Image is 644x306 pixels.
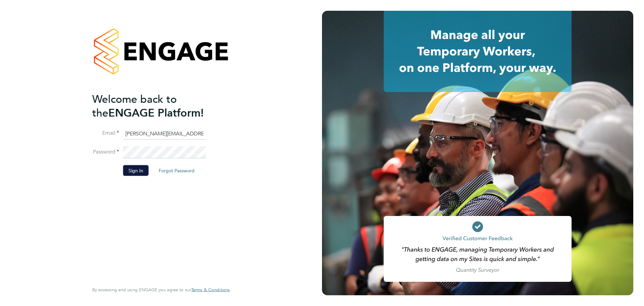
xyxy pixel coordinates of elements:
button: Forgot Password [153,165,200,176]
a: Terms & Conditions [191,287,230,293]
input: Enter your work email... [123,128,206,140]
label: Email [92,130,119,137]
h2: ENGAGE Platform! [92,92,223,120]
span: Terms & Conditions [191,287,230,293]
button: Sign In [123,165,149,176]
label: Password [92,148,119,156]
span: By accessing and using ENGAGE you agree to our [92,287,230,293]
span: Welcome back to the [92,92,177,119]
